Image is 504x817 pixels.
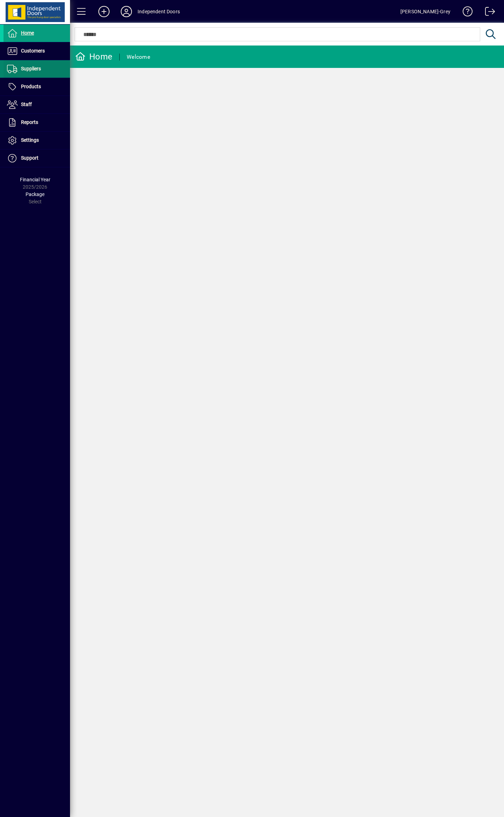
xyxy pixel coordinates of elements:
[3,96,70,113] a: Staff
[93,5,115,18] button: Add
[26,191,44,197] span: Package
[3,42,70,60] a: Customers
[115,5,138,18] button: Profile
[21,66,41,71] span: Suppliers
[3,78,70,96] a: Products
[75,51,112,62] div: Home
[21,119,38,125] span: Reports
[20,177,50,182] span: Financial Year
[21,155,38,161] span: Support
[3,132,70,149] a: Settings
[3,60,70,78] a: Suppliers
[21,102,32,107] span: Staff
[21,137,39,143] span: Settings
[3,149,70,167] a: Support
[457,1,473,24] a: Knowledge Base
[3,114,70,131] a: Reports
[138,6,180,17] div: Independent Doors
[480,1,495,24] a: Logout
[400,6,450,17] div: [PERSON_NAME]-Grey
[21,84,41,89] span: Products
[127,51,150,63] div: Welcome
[21,48,45,54] span: Customers
[21,30,34,36] span: Home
